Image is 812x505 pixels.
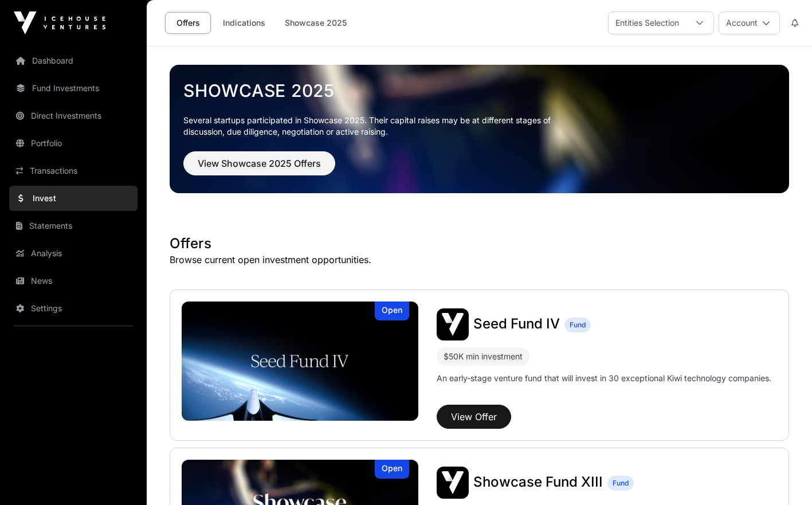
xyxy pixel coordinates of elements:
[437,308,469,340] img: Seed Fund IV
[9,131,138,156] a: Portfolio
[215,12,273,34] a: Indications
[9,186,138,211] a: Invest
[437,373,771,384] p: An early-stage venture fund that will invest in 30 exceptional Kiwi technology companies.
[375,302,409,320] div: Open
[9,241,138,266] a: Analysis
[14,11,105,34] img: Icehouse Ventures Logo
[755,450,812,505] iframe: Chat Widget
[9,158,138,183] a: Transactions
[277,12,354,34] a: Showcase 2025
[473,475,603,490] a: Showcase Fund XIII
[9,213,138,238] a: Statements
[182,302,418,421] a: Seed Fund IVOpen
[9,103,138,128] a: Direct Investments
[183,151,335,175] button: View Showcase 2025 Offers
[183,163,335,174] a: View Showcase 2025 Offers
[437,405,511,429] button: View Offer
[473,317,560,332] a: Seed Fund IV
[9,268,138,293] a: News
[570,320,586,330] span: Fund
[183,80,775,101] a: Showcase 2025
[9,48,138,73] a: Dashboard
[473,473,603,490] span: Showcase Fund XIII
[613,479,629,488] span: Fund
[183,115,568,138] p: Several startups participated in Showcase 2025. Their capital raises may be at different stages o...
[609,12,686,34] div: Entities Selection
[170,234,789,253] h1: Offers
[9,296,138,321] a: Settings
[165,12,211,34] a: Offers
[170,65,789,193] img: Showcase 2025
[198,156,321,170] span: View Showcase 2025 Offers
[719,11,780,34] button: Account
[473,315,560,332] span: Seed Fund IV
[375,460,409,479] div: Open
[170,253,789,267] p: Browse current open investment opportunities.
[9,76,138,101] a: Fund Investments
[437,347,529,366] div: $50K min investment
[437,467,469,499] img: Showcase Fund XIII
[182,302,418,421] img: Seed Fund IV
[444,350,523,363] div: $50K min investment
